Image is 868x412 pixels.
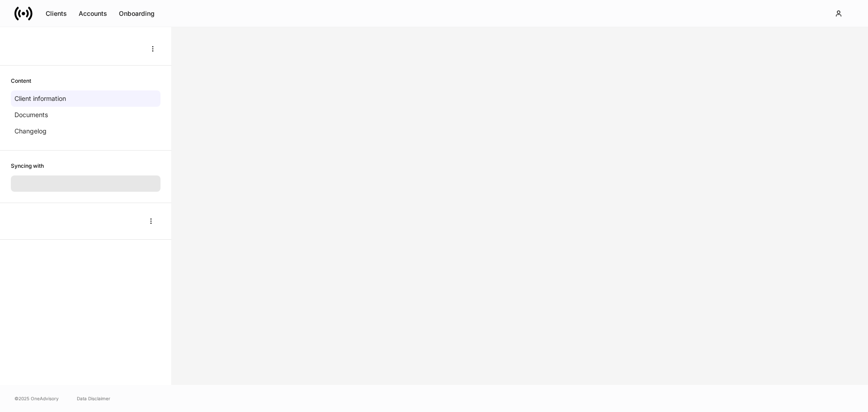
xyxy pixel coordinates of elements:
button: Clients [40,6,73,21]
div: Onboarding [119,10,155,17]
a: Data Disclaimer [77,395,110,402]
a: Documents [11,107,160,123]
a: Client information [11,90,160,107]
button: Onboarding [113,6,160,21]
div: Clients [46,10,67,17]
h6: Syncing with [11,161,44,170]
button: Accounts [73,6,113,21]
span: © 2025 OneAdvisory [14,395,59,402]
div: Accounts [79,10,107,17]
p: Changelog [14,127,47,136]
a: Changelog [11,123,160,139]
p: Documents [14,110,48,119]
p: Client information [14,94,66,103]
h6: Content [11,76,31,85]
